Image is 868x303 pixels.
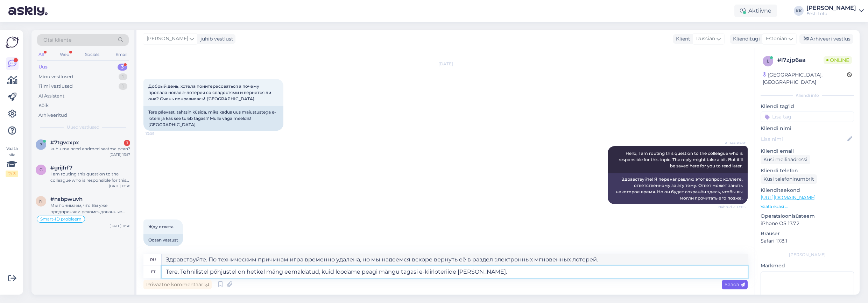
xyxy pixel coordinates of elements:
span: Uued vestlused [67,124,99,130]
span: Estonian [766,35,787,43]
span: 13:15 [146,246,172,252]
div: [PERSON_NAME] [761,252,854,258]
div: Здравствуйте! Я перенаправляю этот вопрос коллеге, ответственному за эту тему. Ответ может занять... [608,173,748,204]
div: All [37,50,45,59]
a: [URL][DOMAIN_NAME] [761,194,816,201]
div: Мы понимаем, что Вы уже предприняли рекомендованные шаги, и проблема сохраняется даже на новом ус... [50,202,130,215]
div: ru [150,254,156,266]
div: kuhu ma need andmed saatma pean? [50,146,130,152]
div: Tere päevast, tahtsin küsida, miks kadus uus maiustustega e-loterii ja kas see tuleb tagasi? Mull... [143,106,283,131]
div: Socials [84,50,101,59]
span: 7 [40,142,42,147]
span: Smart-ID probleem [40,217,82,221]
div: Klienditugi [730,35,760,43]
span: Добрый день, хотела поинтересоваться а почему пропала новая э-лотерея со сладостями и вернется ли... [148,84,272,101]
div: [DATE] [143,61,748,67]
div: Arhiveeri vestlus [799,34,853,44]
span: AI Assistent [719,140,746,146]
div: juhib vestlust [198,35,233,43]
a: [PERSON_NAME]Eesti Loto [806,5,864,16]
p: Kliendi telefon [761,167,854,174]
div: Küsi meiliaadressi [761,155,810,164]
textarea: Здравствуйте. По техническим причинам игра временно удалена, но мы надеемся вскоре вернуть её в р... [162,254,748,266]
div: Eesti Loto [806,11,856,16]
div: 3 [118,64,127,71]
div: Klient [673,35,690,43]
div: [DATE] 13:17 [110,152,130,157]
p: Kliendi nimi [761,125,854,132]
span: Russian [696,35,715,43]
div: I am routing this question to the colleague who is responsible for this topic. The reply might ta... [50,171,130,183]
div: Uus [38,64,48,71]
div: # l7zjp6aa [777,56,824,64]
div: 2 / 3 [6,171,18,177]
span: Hello, I am routing this question to the colleague who is responsible for this topic. The reply m... [619,151,744,168]
span: n [39,199,43,204]
span: #nsbpwuvh [50,196,83,202]
input: Lisa nimi [761,135,846,143]
div: [DATE] 12:38 [109,183,130,189]
span: #7tgvcxpx [50,139,79,146]
span: Nähtud ✓ 13:05 [718,204,746,210]
div: et [151,266,155,278]
p: iPhone OS 17.7.2 [761,220,854,227]
div: Kliendi info [761,92,854,99]
div: [GEOGRAPHIC_DATA], [GEOGRAPHIC_DATA] [763,71,847,86]
div: Tiimi vestlused [38,83,73,90]
div: Aktiivne [734,5,777,17]
p: Märkmed [761,262,854,269]
span: g [40,167,43,172]
span: Жду ответа [148,224,174,229]
div: Minu vestlused [38,73,73,80]
span: #grijfrf7 [50,165,72,171]
input: Lisa tag [761,111,854,122]
textarea: Tere. Tehnilistel põhjustel on hetkel mäng eemaldatud, kuid loodame peagi mängu tagasi e-kiirlote... [162,266,748,278]
div: 1 [119,73,127,80]
p: Klienditeekond [761,187,854,194]
div: [PERSON_NAME] [806,5,856,11]
div: Email [114,50,129,59]
p: Safari 17.8.1 [761,237,854,245]
div: Ootan vastust [143,234,183,246]
span: l [767,58,769,64]
div: [DATE] 11:36 [110,223,130,229]
div: AI Assistent [38,93,64,100]
div: 1 [119,83,127,90]
p: Brauser [761,230,854,237]
div: Küsi telefoninumbrit [761,174,817,184]
div: Web [58,50,71,59]
span: Saada [725,281,745,288]
div: Privaatne kommentaar [143,280,212,289]
span: Online [824,56,852,64]
p: Operatsioonisüsteem [761,212,854,220]
div: 3 [124,140,130,146]
div: Arhiveeritud [38,112,67,119]
p: Kliendi tag'id [761,103,854,110]
span: [PERSON_NAME] [147,35,188,43]
div: Kõik [38,102,49,109]
span: 13:05 [146,131,172,136]
div: Vaata siia [6,145,18,177]
span: Otsi kliente [43,36,71,44]
div: KK [794,6,804,16]
p: Vaata edasi ... [761,203,854,210]
img: Askly Logo [6,36,19,49]
p: Kliendi email [761,147,854,155]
